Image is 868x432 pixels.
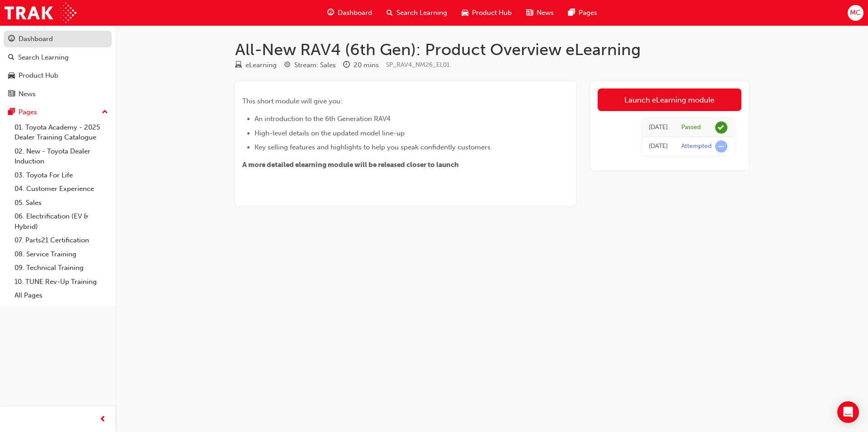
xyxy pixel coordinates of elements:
[284,60,336,71] div: Stream
[255,129,405,137] span: High-level details on the updated model line-up
[715,121,727,134] span: learningRecordVerb_PASS-icon
[354,60,379,70] div: 20 mins
[4,31,112,47] a: Dashboard
[11,233,112,247] a: 07. Parts21 Certification
[255,143,491,151] span: Key selling features and highlights to help you speak confidently customers
[11,209,112,233] a: 06. Electrification (EV & Hybrid)
[11,261,112,275] a: 09. Technical Training
[245,60,277,70] div: eLearning
[338,8,372,18] span: Dashboard
[379,4,454,22] a: search-iconSearch Learning
[4,49,112,66] a: Search Learning
[8,35,15,43] span: guage-icon
[579,8,597,18] span: Pages
[561,4,604,22] a: pages-iconPages
[284,61,291,70] span: target-icon
[5,3,76,23] img: Trak
[11,196,112,210] a: 05. Sales
[649,141,668,152] div: Thu Sep 04 2025 14:53:44 GMT+1000 (Australian Eastern Standard Time)
[4,104,112,121] button: Pages
[462,7,468,19] span: car-icon
[848,5,863,21] button: MC
[4,67,112,84] a: Product Hub
[11,121,112,144] a: 01. Toyota Academy - 2025 Dealer Training Catalogue
[526,7,533,19] span: news-icon
[598,88,741,111] a: Launch eLearning module
[649,122,668,133] div: Thu Sep 04 2025 15:22:43 GMT+1000 (Australian Eastern Standard Time)
[11,288,112,302] a: All Pages
[396,8,447,18] span: Search Learning
[11,144,112,168] a: 02. New - Toyota Dealer Induction
[19,89,36,99] div: News
[242,161,459,169] span: A more detailed elearning module will be released closer to launch
[8,72,15,80] span: car-icon
[472,8,512,18] span: Product Hub
[519,4,561,22] a: news-iconNews
[11,182,112,196] a: 04. Customer Experience
[4,86,112,102] a: News
[242,97,342,105] span: This short module will give you:
[8,90,15,98] span: news-icon
[387,7,393,19] span: search-icon
[8,54,14,62] span: search-icon
[19,107,37,117] div: Pages
[386,61,450,69] span: Learning resource code
[235,40,749,60] h1: All-New RAV4 (6th Gen): Product Overview eLearning
[537,8,554,18] span: News
[11,168,112,182] a: 03. Toyota For Life
[11,247,112,261] a: 08. Service Training
[681,142,712,151] div: Attempted
[454,4,519,22] a: car-iconProduct Hub
[255,115,391,123] span: An introduction to the 6th Generation RAV4
[19,34,53,44] div: Dashboard
[837,401,859,423] div: Open Intercom Messenger
[235,60,277,71] div: Type
[850,8,861,18] span: MC
[294,60,336,70] div: Stream: Sales
[19,70,58,81] div: Product Hub
[8,108,15,116] span: pages-icon
[99,414,106,425] span: prev-icon
[327,7,334,19] span: guage-icon
[235,61,242,70] span: learningResourceType_ELEARNING-icon
[102,107,108,118] span: up-icon
[715,140,727,153] span: learningRecordVerb_ATTEMPT-icon
[11,275,112,289] a: 10. TUNE Rev-Up Training
[320,4,379,22] a: guage-iconDashboard
[681,123,701,132] div: Passed
[568,7,575,19] span: pages-icon
[343,60,379,71] div: Duration
[343,61,350,70] span: clock-icon
[4,29,112,104] button: DashboardSearch LearningProduct HubNews
[18,52,69,63] div: Search Learning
